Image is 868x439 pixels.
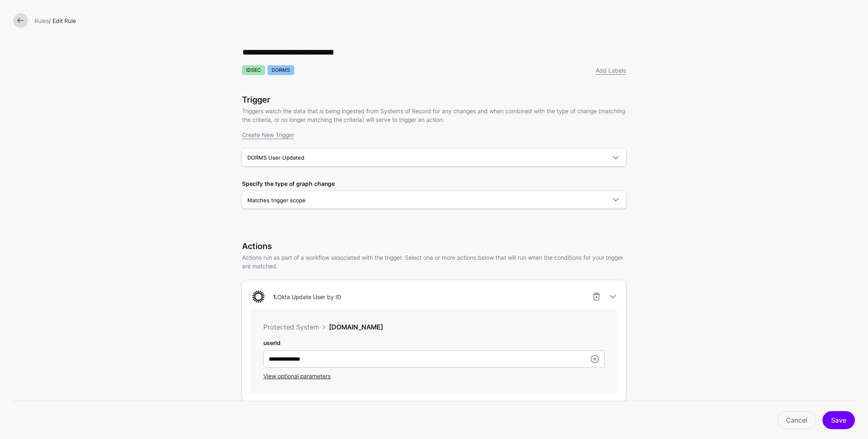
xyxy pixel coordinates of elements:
a: Add Labels [596,67,626,74]
span: [DOMAIN_NAME] [329,323,383,331]
strong: 1. [273,293,277,300]
span: DORMS User Updated [247,154,304,161]
span: IDSEC [242,65,265,75]
h3: Actions [242,241,626,251]
div: / Edit Rule [31,16,858,25]
button: Save [822,411,855,429]
span: View optional parameters [263,373,331,380]
div: Okta Update User by ID [270,293,345,301]
span: Matches trigger scope [247,197,306,203]
label: userId [263,338,281,347]
img: svg+xml;base64,PHN2ZyB3aWR0aD0iNjQiIGhlaWdodD0iNjQiIHZpZXdCb3g9IjAgMCA2NCA2NCIgZmlsbD0ibm9uZSIgeG... [250,288,267,305]
span: Protected System [263,323,319,331]
a: Create New Trigger [242,131,294,138]
p: Triggers watch the data that is being ingested from Systems of Record for any changes and when co... [242,107,626,124]
p: Actions run as part of a workflow associated with the trigger. Select one or more actions below t... [242,253,626,270]
span: DORMS [267,65,294,75]
label: Specify the type of graph change [242,179,335,188]
a: Cancel [777,411,816,429]
a: Rules [34,17,49,24]
h3: Trigger [242,95,626,105]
